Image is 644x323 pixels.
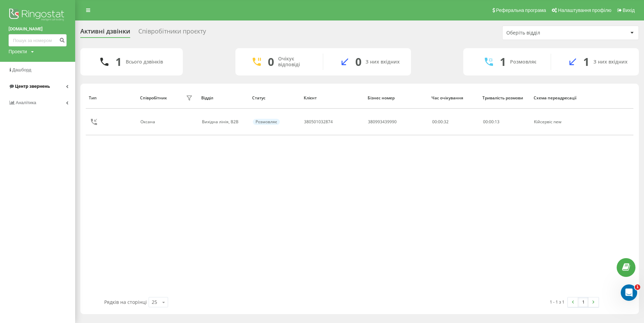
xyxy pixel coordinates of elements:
div: 1 [500,55,506,68]
iframe: Intercom live chat [621,284,637,301]
div: Схема переадресації [534,96,579,100]
div: 0 [268,55,274,68]
div: : : [483,120,499,124]
div: 00:00:32 [432,120,476,124]
span: Центр звернень [15,84,50,89]
div: Проекти [9,48,27,55]
a: [DOMAIN_NAME] [9,26,67,32]
div: Оберіть відділ [506,30,588,36]
img: Ringostat logo [9,7,67,24]
div: Розмовляє [253,119,280,125]
div: 380501032874 [304,120,333,124]
div: Статус [252,96,297,100]
div: Кійсервіс new [534,120,578,124]
span: Рядків на сторінці [104,299,147,305]
div: Розмовляє [510,59,536,65]
div: Активні дзвінки [80,28,130,38]
span: Аналiтика [16,100,36,105]
span: Налаштування профілю [558,8,611,13]
div: 0 [355,55,361,68]
div: Вихідна лінія, B2B [202,120,245,124]
span: 00 [489,119,494,125]
div: Клієнт [304,96,361,100]
div: З них вхідних [593,59,628,65]
div: Співробітники проєкту [138,28,206,38]
div: 380993439990 [368,120,397,124]
span: 00 [483,119,488,125]
div: 1 [115,55,122,68]
div: 1 [583,55,589,68]
div: Всього дзвінків [126,59,163,65]
div: Тип [89,96,134,100]
div: З них вхідних [366,59,400,65]
div: 1 - 1 з 1 [550,298,564,305]
a: 1 [578,297,588,307]
span: Дашборд [12,67,31,72]
span: Реферальна програма [496,8,546,13]
div: Відділ [201,96,246,100]
div: Час очікування [431,96,476,100]
span: 1 [635,284,640,290]
div: Очікує відповіді [278,56,313,68]
span: 13 [495,119,499,125]
div: Бізнес номер [368,96,425,100]
div: Співробітник [140,96,167,100]
div: Оксана [140,120,157,124]
div: 25 [152,299,157,306]
span: Вихід [623,8,635,13]
input: Пошук за номером [9,34,67,46]
div: Тривалість розмови [482,96,527,100]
